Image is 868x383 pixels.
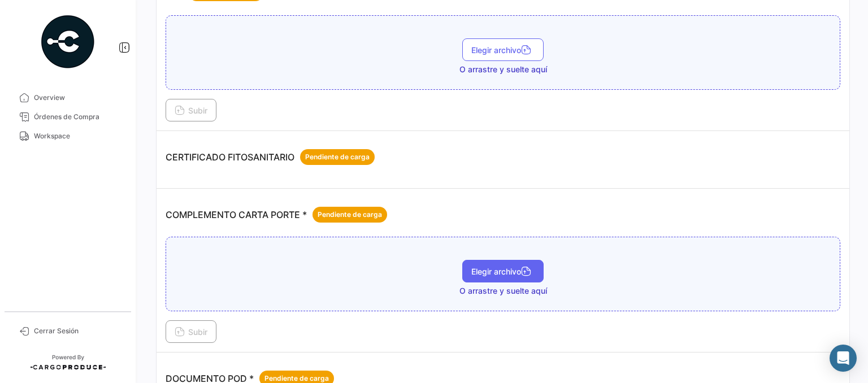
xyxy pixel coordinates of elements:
span: Pendiente de carga [318,210,382,220]
button: Subir [166,320,216,343]
span: Elegir archivo [471,45,535,55]
button: Elegir archivo [462,260,544,282]
button: Elegir archivo [462,38,544,61]
span: Workspace [34,131,122,141]
span: Cerrar Sesión [34,326,122,336]
span: Overview [34,93,122,103]
a: Workspace [9,127,127,146]
span: Pendiente de carga [305,152,370,162]
button: Subir [166,99,216,121]
span: O arrastre y suelte aquí [459,285,547,297]
a: Overview [9,88,127,107]
img: powered-by.png [40,14,96,70]
span: Subir [175,327,207,337]
span: Órdenes de Compra [34,112,122,122]
div: Abrir Intercom Messenger [830,345,857,372]
p: CERTIFICADO FITOSANITARIO [166,149,375,165]
p: COMPLEMENTO CARTA PORTE * [166,207,387,223]
span: Subir [175,106,207,115]
span: Elegir archivo [471,267,535,276]
a: Órdenes de Compra [9,107,127,127]
span: O arrastre y suelte aquí [459,64,547,75]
